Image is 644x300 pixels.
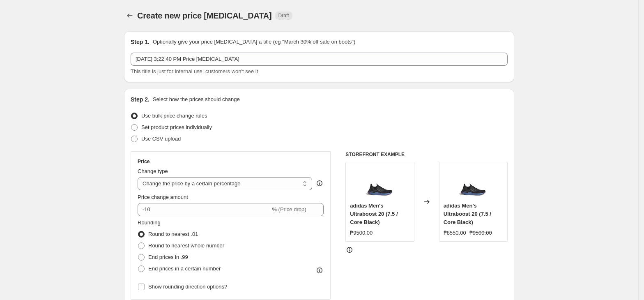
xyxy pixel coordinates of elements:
button: Price change jobs [124,10,136,21]
h2: Step 2. [131,95,149,104]
span: End prices in .99 [148,254,188,260]
span: Set product prices individually [141,124,212,130]
img: EG1341_ADIDAS_ULTRABOOST_20_AA_80x.jpg [457,166,490,199]
p: Select how the prices should change [153,95,240,104]
p: Optionally give your price [MEDICAL_DATA] a title (eg "March 30% off sale on boots") [153,38,355,46]
span: Use CSV upload [141,136,181,142]
span: Show rounding direction options? [148,284,227,290]
span: Round to nearest whole number [148,242,224,249]
span: adidas Men's Ultraboost 20 (7.5 / Core Black) [444,203,491,225]
span: This title is just for internal use, customers won't see it [131,68,258,74]
div: help [315,179,324,187]
strike: ₱9500.00 [469,229,492,237]
h2: Step 1. [131,38,149,46]
span: End prices in a certain number [148,265,221,272]
input: 30% off holiday sale [131,53,508,66]
span: Change type [138,168,168,174]
span: Price change amount [138,194,188,200]
span: % (Price drop) [272,206,306,212]
span: Rounding [138,219,161,226]
span: Create new price [MEDICAL_DATA] [137,11,272,20]
input: -15 [138,203,270,216]
span: adidas Men's Ultraboost 20 (7.5 / Core Black) [350,203,398,225]
span: Use bulk price change rules [141,113,207,119]
div: ₱8550.00 [444,229,466,237]
span: Round to nearest .01 [148,231,198,237]
h6: STOREFRONT EXAMPLE [345,151,508,158]
h3: Price [138,158,149,165]
span: Draft [278,12,289,19]
div: ₱9500.00 [350,229,373,237]
img: EG1341_ADIDAS_ULTRABOOST_20_AA_80x.jpg [363,166,396,199]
